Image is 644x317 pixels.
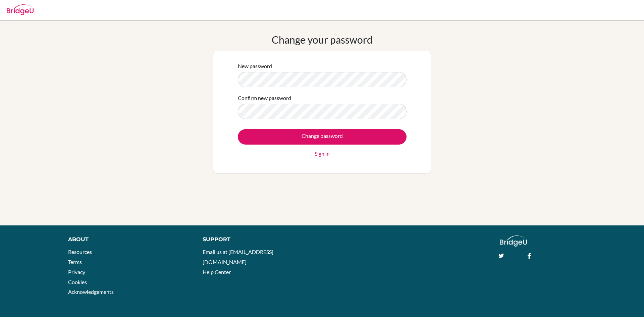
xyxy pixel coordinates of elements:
[500,235,527,247] img: logo_white@2x-f4f0deed5e89b7ecb1c2cc34c3e3d731f90f0f143d5ea2071677605dd97b5244.png
[203,249,273,265] a: Email us at [EMAIL_ADDRESS][DOMAIN_NAME]
[238,94,291,102] label: Confirm new password
[203,269,231,275] a: Help Center
[68,235,187,244] div: About
[68,259,82,265] a: Terms
[272,34,373,46] h1: Change your password
[7,4,34,15] img: Bridge-U
[315,150,330,158] a: Sign in
[68,279,87,285] a: Cookies
[238,62,272,70] label: New password
[68,269,85,275] a: Privacy
[238,129,407,145] input: Change password
[203,235,314,244] div: Support
[68,249,92,255] a: Resources
[68,288,114,295] a: Acknowledgements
